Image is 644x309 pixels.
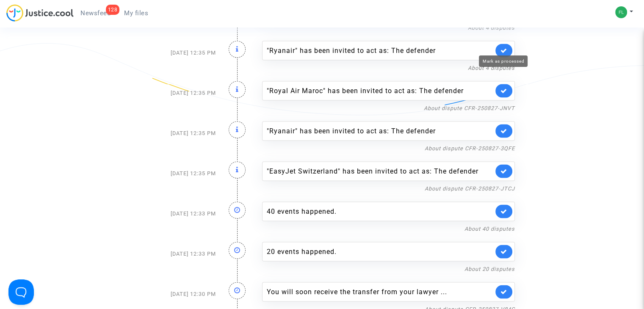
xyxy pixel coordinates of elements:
[123,233,222,273] div: [DATE] 12:33 PM
[123,153,222,193] div: [DATE] 12:35 PM
[267,86,493,96] div: "Royal Air Maroc" has been invited to act as: The defender
[468,64,515,71] a: About 4 disputes
[8,279,34,305] iframe: Help Scout Beacon - Open
[267,45,493,55] div: "Ryanair" has been invited to act as: The defender
[124,9,148,17] span: My files
[80,9,111,17] span: Newsfeed
[74,7,117,19] a: 128Newsfeed
[117,7,155,19] a: My files
[123,72,222,113] div: [DATE] 12:35 PM
[267,206,493,216] div: 40 events happened.
[267,126,493,136] div: "Ryanair" has been invited to act as: The defender
[123,32,222,72] div: [DATE] 12:35 PM
[6,4,74,22] img: jc-logo.svg
[123,113,222,153] div: [DATE] 12:35 PM
[123,193,222,233] div: [DATE] 12:33 PM
[615,6,627,18] img: 27626d57a3ba4a5b969f53e3f2c8e71c
[424,105,515,111] a: About dispute CFR-250827-JNVT
[267,287,493,297] div: You will soon receive the transfer from your lawyer ...
[464,265,515,272] a: About 20 disputes
[106,5,120,15] div: 128
[267,166,493,176] div: "EasyJet Switzerland" has been invited to act as: The defender
[425,185,515,191] a: About dispute CFR-250827-JTCJ
[267,246,493,257] div: 20 events happened.
[464,225,515,232] a: About 40 disputes
[425,145,515,151] a: About dispute CFR-250827-3QFE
